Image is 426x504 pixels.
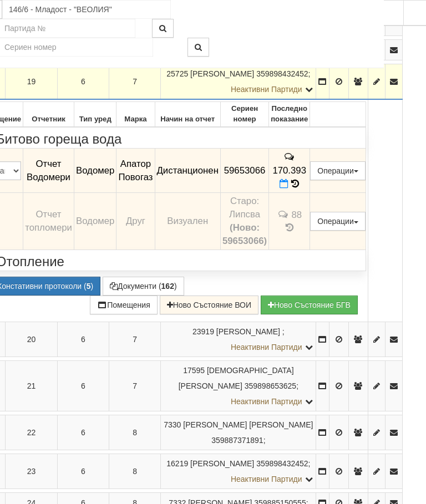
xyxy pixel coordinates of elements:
span: История на показанията [291,179,299,189]
th: Сериен номер [220,102,268,127]
td: ; [161,361,316,411]
span: Неактивни Партиди [231,85,302,94]
span: 7 [133,335,137,344]
td: Устройство със сериен номер Липсва беше подменено от устройство със сериен номер 59653066 [220,192,268,250]
span: 359898432452 [256,459,308,468]
button: Помещения [90,296,158,314]
button: Документи (162) [103,277,184,296]
span: [PERSON_NAME] [216,327,280,336]
td: 19 [6,64,57,100]
td: Апатор Повогаз [116,149,155,193]
td: Водомер [74,192,116,250]
button: Ново Състояние ВОИ [160,296,258,314]
th: Марка [116,102,155,127]
span: 7 [133,381,137,390]
b: 162 [161,282,174,291]
th: Тип уред [74,102,116,127]
td: ; [161,322,316,357]
span: Партида № [166,459,188,468]
td: 22 [6,415,57,450]
span: Отчет топломери [25,209,72,233]
i: Нов Отчет към 30/09/2025 [280,179,288,189]
b: 5 [87,282,91,291]
span: История на показанията [283,222,296,233]
span: [PERSON_NAME] [190,69,254,78]
b: (Ново: 59653066) [222,222,267,246]
span: Партида № [192,327,214,336]
span: Партида № [166,69,188,78]
span: Неактивни Партиди [231,397,302,406]
th: Начин на отчет [155,102,220,127]
td: ; [161,64,316,100]
span: Неактивни Партиди [231,475,302,483]
td: 6 [57,322,109,357]
td: 6 [57,415,109,450]
span: [PERSON_NAME] [PERSON_NAME] [183,420,313,429]
td: 6 [57,64,109,100]
td: 21 [6,361,57,411]
td: 6 [57,361,109,411]
td: ; [161,454,316,489]
td: Дистанционен [155,149,220,193]
span: 170.393 [272,165,306,176]
span: 7 [133,77,137,86]
td: 6 [57,454,109,489]
td: Водомер [74,149,116,193]
td: Визуален [155,192,220,250]
span: История на забележките [277,209,291,220]
span: Неактивни Партиди [231,343,302,352]
span: 88 [292,209,302,220]
td: ; [161,415,316,450]
span: 359887371891 [211,436,263,445]
span: 8 [133,428,137,437]
th: Последно показание [269,102,310,127]
td: 23 [6,454,57,489]
span: Партида № [164,420,181,429]
span: 359898432452 [256,69,308,78]
span: История на забележките [283,151,296,162]
button: Новo Състояние БГВ [261,296,358,314]
button: Операции [310,212,366,231]
span: [PERSON_NAME] [190,459,254,468]
span: [DEMOGRAPHIC_DATA][PERSON_NAME] [179,366,294,390]
span: 8 [133,467,137,476]
span: Отчет Водомери [27,159,70,182]
span: 59653066 [224,165,266,176]
span: Партида № [183,366,205,375]
td: 20 [6,322,57,357]
th: Отчетник [23,102,74,127]
td: Друг [116,192,155,250]
button: Операции [310,161,366,180]
span: 359898653625 [245,381,296,390]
